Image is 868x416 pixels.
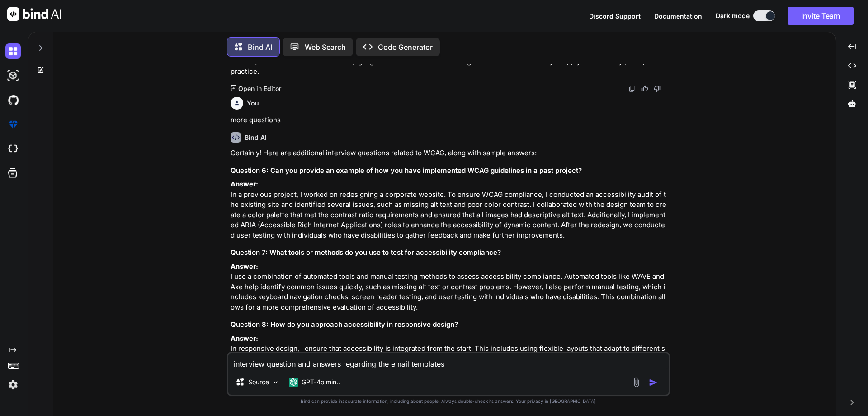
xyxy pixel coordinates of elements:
[231,148,668,158] p: Certainly! Here are additional interview questions related to WCAG, along with sample answers:
[641,85,648,92] img: like
[5,377,21,392] img: settings
[788,7,854,25] button: Invite Team
[231,179,668,240] p: In a previous project, I worked on redesigning a corporate website. To ensure WCAG compliance, I ...
[248,42,272,53] p: Bind AI
[5,117,21,132] img: premium
[227,398,670,405] p: Bind can provide inaccurate information, including about people. Always double-check its answers....
[654,12,702,20] span: Documentation
[589,12,641,20] span: Discord Support
[289,378,298,387] img: GPT-4o mini
[5,92,21,108] img: githubDark
[231,248,668,258] h3: Question 7: What tools or methods do you use to test for accessibility compliance?
[228,353,669,369] textarea: interview question and answers regarding the email templates
[305,42,346,53] p: Web Search
[716,11,750,20] span: Dark mode
[231,334,668,385] p: In responsive design, I ensure that accessibility is integrated from the start. This includes usi...
[231,320,668,330] h3: Question 8: How do you approach accessibility in responsive design?
[649,378,658,387] img: icon
[231,262,668,313] p: I use a combination of automated tools and manual testing methods to assess accessibility complia...
[654,11,702,21] button: Documentation
[272,378,279,386] img: Pick Models
[231,115,668,125] p: more questions
[231,57,668,77] p: These questions and answers can help gauge a candidate's understanding of WCAG and their ability ...
[302,378,340,387] p: GPT-4o min..
[5,68,21,83] img: darkAi-studio
[248,378,269,387] p: Source
[245,133,267,142] h6: Bind AI
[231,180,258,188] strong: Answer:
[231,334,258,343] strong: Answer:
[5,43,21,59] img: darkChat
[378,42,433,53] p: Code Generator
[7,7,61,21] img: Bind AI
[5,141,21,157] img: cloudideIcon
[231,166,668,176] h3: Question 6: Can you provide an example of how you have implemented WCAG guidelines in a past proj...
[231,262,258,271] strong: Answer:
[247,99,259,108] h6: You
[631,377,642,387] img: attachment
[238,84,281,93] p: Open in Editor
[628,85,636,92] img: copy
[654,85,661,92] img: dislike
[589,11,641,21] button: Discord Support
